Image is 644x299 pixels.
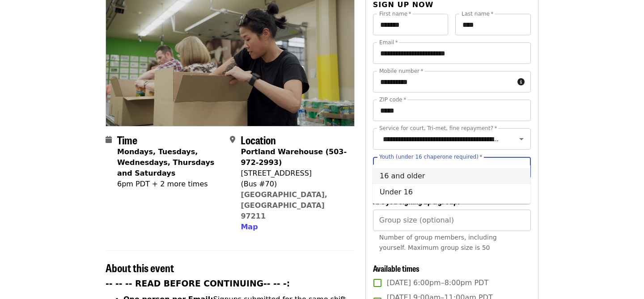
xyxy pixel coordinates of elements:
[379,126,497,131] label: Service for court, Tri-met, fine repayment?
[241,179,347,190] div: (Bus #70)
[379,97,406,102] label: ZIP code
[241,223,258,231] span: Map
[373,71,514,93] input: Mobile number
[379,68,423,74] label: Mobile number
[373,100,531,121] input: ZIP code
[373,210,531,231] input: [object Object]
[241,222,258,232] button: Map
[117,132,137,147] span: Time
[106,135,112,144] i: calendar icon
[117,147,214,177] strong: Mondays, Tuesdays, Wednesdays, Thursdays and Saturdays
[373,184,530,200] li: Under 16
[387,278,488,288] span: [DATE] 6:00pm–8:00pm PDT
[241,190,327,220] a: [GEOGRAPHIC_DATA], [GEOGRAPHIC_DATA] 97211
[241,132,276,147] span: Location
[373,168,530,184] li: 16 and older
[455,14,531,35] input: Last name
[241,168,347,179] div: [STREET_ADDRESS]
[241,147,347,167] strong: Portland Warehouse (503-972-2993)
[106,279,290,288] strong: -- -- -- READ BEFORE CONTINUING-- -- -:
[504,161,516,174] button: Clear
[373,42,531,64] input: Email
[515,133,528,145] button: Open
[373,262,419,274] span: Available times
[515,161,528,174] button: Close
[117,179,223,190] div: 6pm PDT + 2 more times
[379,40,398,45] label: Email
[373,14,449,35] input: First name
[373,0,434,9] span: Sign up now
[462,11,493,17] label: Last name
[379,11,411,17] label: First name
[379,154,482,160] label: Youth (under 16 chaperone required)
[517,78,525,86] i: circle-info icon
[230,135,235,144] i: map-marker-alt icon
[379,234,497,251] span: Number of group members, including yourself. Maximum group size is 50
[106,260,174,275] span: About this event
